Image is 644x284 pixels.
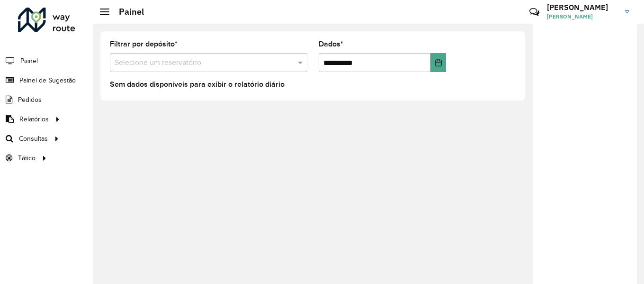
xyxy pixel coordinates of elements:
font: Painel de Sugestão [19,77,76,84]
font: Relatórios [19,116,49,123]
font: Sem dados disponíveis para exibir o relatório diário [110,80,285,88]
font: Painel [119,6,144,17]
font: [PERSON_NAME] [547,13,593,20]
a: Contato Rápido [524,2,545,22]
font: Filtrar por depósito [110,40,175,48]
font: Painel [20,57,38,64]
font: [PERSON_NAME] [547,2,608,12]
font: Dados [319,40,340,48]
button: Escolha a data [430,53,446,72]
font: Consultas [19,135,48,142]
font: Pedidos [18,96,42,103]
font: Tático [18,155,36,162]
